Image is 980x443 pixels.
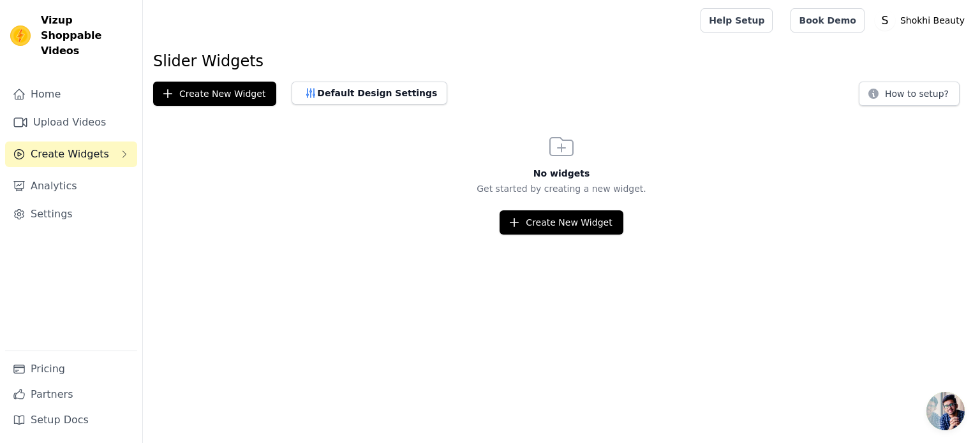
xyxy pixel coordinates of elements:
[10,25,31,46] img: Vizup
[859,91,960,103] a: How to setup?
[5,110,137,135] a: Upload Videos
[292,82,447,105] button: Default Design Settings
[5,201,137,227] a: Settings
[701,8,773,33] a: Help Setup
[881,14,888,27] text: S
[5,82,137,107] a: Home
[875,9,970,32] button: S Shokhi Beauty
[143,167,980,180] h3: No widgets
[5,382,137,407] a: Partners
[5,356,137,382] a: Pricing
[895,9,970,32] p: Shokhi Beauty
[859,82,960,106] button: How to setup?
[791,8,864,33] a: Book Demo
[41,13,132,59] span: Vizup Shoppable Videos
[153,51,970,71] h1: Slider Widgets
[926,392,965,430] div: Open chat
[153,82,276,106] button: Create New Widget
[5,407,137,433] a: Setup Docs
[31,147,109,162] span: Create Widgets
[5,142,137,167] button: Create Widgets
[5,173,137,199] a: Analytics
[143,182,980,195] p: Get started by creating a new widget.
[500,210,623,235] button: Create New Widget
